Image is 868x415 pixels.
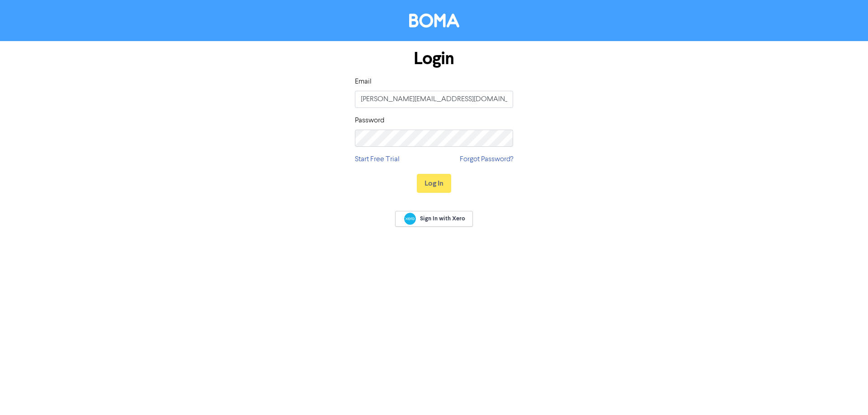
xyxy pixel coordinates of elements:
[420,214,465,223] span: Sign In with Xero
[460,154,513,165] a: Forgot Password?
[395,211,473,227] a: Sign In with Xero
[355,154,400,165] a: Start Free Trial
[355,115,384,126] label: Password
[409,14,459,28] img: BOMA Logo
[355,48,513,69] h1: Login
[404,213,416,225] img: Xero logo
[355,76,372,87] label: Email
[417,174,451,193] button: Log In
